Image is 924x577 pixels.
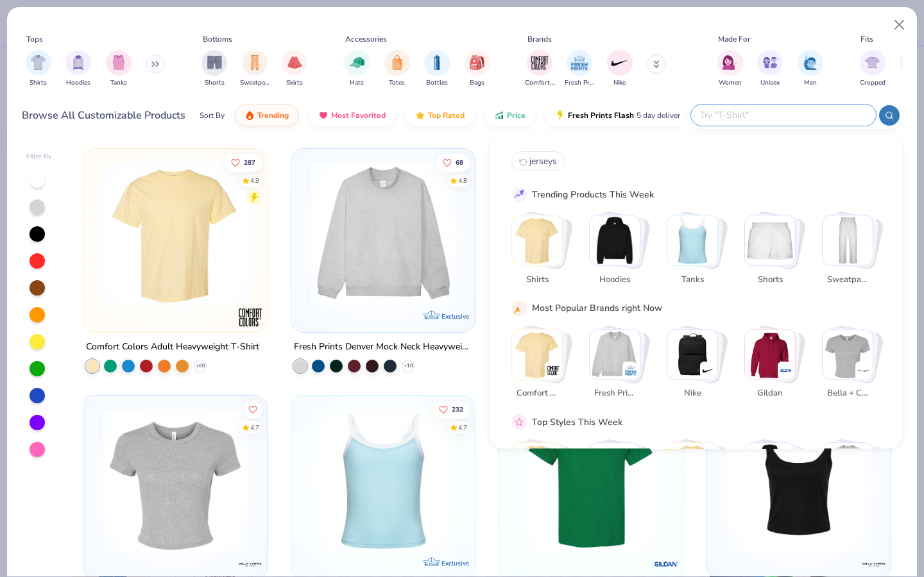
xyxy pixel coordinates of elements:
span: Hoodies [594,273,635,286]
img: Gildan [745,329,795,379]
img: Hoodies [590,215,640,265]
span: Sweatpants [826,273,868,286]
div: Made For [718,33,750,45]
div: Sort By [200,110,225,121]
img: Nike [667,329,717,379]
button: Stack Card Button Gildan [744,328,803,405]
div: filter for Tanks [106,50,132,88]
span: + 10 [404,362,413,370]
img: a90f7c54-8796-4cb2-9d6e-4e9644cfe0fe [462,162,620,306]
img: most_fav.gif [318,110,329,121]
img: Sportswear [590,443,640,493]
button: Trending [235,105,298,126]
span: Nike [671,387,713,400]
img: Tanks Image [112,55,126,70]
button: Stack Card Button Shorts [744,215,803,291]
span: Tanks [110,78,127,88]
img: Fresh Prints Image [570,53,589,72]
button: Stack Card Button Sweatpants [822,215,881,291]
button: filter button [757,50,783,88]
span: Shirts [30,78,47,88]
span: Shorts [205,78,225,88]
div: Brands [527,33,552,45]
button: Stack Card Button Fresh Prints [589,328,648,405]
img: Bella + Canvas logo [237,551,263,576]
button: filter button [717,50,743,88]
img: Hoodies Image [71,55,85,70]
button: filter button [65,50,91,88]
div: Accessories [345,33,387,45]
div: filter for Fresh Prints [565,50,594,88]
img: Shirts [512,215,562,265]
img: 8af284bf-0d00-45ea-9003-ce4b9a3194ad [720,408,878,553]
button: filter button [565,50,594,88]
img: Women Image [723,55,737,70]
div: 4.7 [251,422,260,432]
span: Bella + Canvas [826,387,868,400]
img: f5d85501-0dbb-4ee4-b115-c08fa3845d83 [304,162,462,306]
img: Fresh Prints [624,364,637,376]
img: db319196-8705-402d-8b46-62aaa07ed94f [512,408,670,553]
button: Stack Card Button Hoodies [589,215,648,291]
div: Tops [26,33,43,45]
span: 232 [452,406,463,412]
img: Cropped Image [865,55,880,70]
img: Shorts Image [207,55,222,70]
img: Bottles Image [430,55,444,70]
div: filter for Hoodies [65,50,91,88]
img: Nike [702,364,715,376]
span: Gildan [749,387,791,400]
img: Cozy [823,443,873,493]
img: Sweatpants [823,215,873,265]
button: filter button [240,50,269,88]
span: 68 [456,159,463,165]
span: Exclusive [441,558,469,567]
img: Comfort Colors logo [237,305,263,330]
img: 61d0f7fa-d448-414b-acbf-5d07f88334cb [462,408,620,553]
span: Skirts [286,78,303,88]
div: 4.9 [251,176,260,185]
div: Top Styles This Week [532,415,622,428]
div: filter for Men [798,50,823,88]
div: filter for Comfort Colors [525,50,554,88]
span: 287 [244,159,256,165]
span: Fresh Prints [594,387,635,400]
img: Comfort Colors [512,329,562,379]
button: filter button [525,50,554,88]
input: Try "T-Shirt" [699,108,867,122]
span: Most Favorited [331,110,386,121]
img: trending.gif [244,110,255,121]
div: Filter By [26,152,52,162]
img: Shorts [745,215,795,265]
span: Hoodies [66,78,90,88]
img: Bella + Canvas logo [860,551,886,576]
button: Stack Card Button Shirts [511,215,570,291]
button: Price [484,105,535,126]
div: filter for Bottles [424,50,450,88]
img: Men Image [803,55,817,70]
span: Comfort Colors [525,78,554,88]
img: Skirts Image [287,55,302,70]
div: filter for Sweatpants [240,50,269,88]
span: Fresh Prints [565,78,594,88]
button: filter button [465,50,490,88]
img: Hats Image [350,55,364,70]
img: Unisex Image [763,55,778,70]
div: 4.8 [458,176,467,185]
img: aa15adeb-cc10-480b-b531-6e6e449d5067 [96,408,254,553]
img: flash.gif [555,110,565,121]
img: Classic [512,443,562,493]
button: filter button [798,50,823,88]
button: Stack Card Button Sportswear [589,442,648,519]
button: filter button [424,50,450,88]
img: Gildan logo [653,551,679,576]
span: Bottles [426,78,448,88]
button: Fresh Prints Flash5 day delivery [545,105,694,126]
button: jerseys0 [511,151,565,171]
img: Bella + Canvas [857,364,870,376]
span: Men [804,78,817,88]
span: jerseys [529,155,557,167]
img: party_popper.gif [513,302,525,314]
img: Sweatpants Image [248,55,262,70]
span: Hats [350,78,364,88]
